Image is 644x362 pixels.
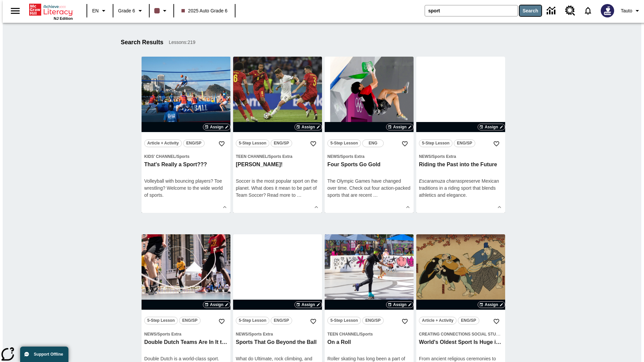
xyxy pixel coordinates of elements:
[210,302,223,308] span: Assign
[297,192,302,198] span: …
[176,154,177,159] span: /
[327,339,411,346] h3: On a Roll
[485,302,498,308] span: Assign
[478,301,505,308] button: Assign Choose Dates
[236,139,269,147] button: 5-Step Lesson
[490,138,502,150] button: Add to Favorites
[520,5,541,16] button: Search
[144,339,228,346] h3: Double Dutch Teams Are In It to Win It
[236,339,319,346] h3: Sports That Go Beyond the Ball
[249,332,273,337] span: Sports Extra
[236,332,248,337] span: News
[274,317,289,324] span: ENG/SP
[490,315,502,327] button: Add to Favorites
[373,192,378,198] span: …
[362,317,384,324] button: ENG/SP
[236,154,267,159] span: Teen Channel
[325,57,414,213] div: lesson details
[386,124,414,130] button: Assign Choose Dates
[618,5,644,17] button: Profile/Settings
[621,7,632,14] span: Tauto
[327,330,411,338] span: Topic: Teen Channel/Sports
[20,347,68,362] button: Support Offline
[294,301,322,308] button: Assign Choose Dates
[236,330,319,338] span: Topic: News/Sports Extra
[236,317,269,324] button: 5-Step Lesson
[327,178,411,199] div: The Olympic Games have changed over time. Check out four action-packed sports that are recent
[144,332,156,337] span: News
[422,317,453,324] span: Article + Activity
[89,5,111,17] button: Language: EN, Select a language
[327,332,359,337] span: Teen Channel
[183,139,205,147] button: ENG/SP
[121,39,163,46] h1: Search Results
[236,178,319,199] div: Soccer is the most popular sport on the planet. What does it mean to be part of Team Soccer? Read...
[181,7,228,14] span: 2025 Auto Grade 6
[147,140,179,147] span: Article + Activity
[457,140,472,147] span: ENG/SP
[271,139,292,147] button: ENG/SP
[419,153,502,160] span: Topic: News/Sports Extra
[268,154,292,159] span: Sports Extra
[144,154,176,159] span: Kids' Channel
[432,154,456,159] span: Sports Extra
[220,202,230,212] button: Show Details
[239,317,266,324] span: 5-Step Lesson
[271,317,292,324] button: ENG/SP
[419,178,462,184] em: Escaramuza charras
[359,332,360,337] span: /
[327,317,361,324] button: 5-Step Lesson
[425,5,518,16] input: search field
[216,138,228,150] button: Add to Favorites
[302,302,315,308] span: Assign
[485,124,498,130] span: Assign
[419,332,505,337] span: Creating Connections Social Studies
[362,139,384,147] button: ENG
[233,57,322,213] div: lesson details
[157,332,181,337] span: Sports Extra
[248,332,249,337] span: /
[236,161,319,168] h3: G-O-O-A-L!
[210,124,223,130] span: Assign
[419,139,452,147] button: 5-Step Lesson
[5,1,25,21] button: Open side menu
[419,330,502,338] span: Topic: Creating Connections Social Studies/World History II
[494,202,504,212] button: Show Details
[431,154,432,159] span: /
[601,4,614,17] img: Avatar
[302,124,315,130] span: Assign
[54,16,73,20] span: NJ Edition
[454,139,475,147] button: ENG/SP
[115,5,147,17] button: Grade: Grade 6, Select a grade
[147,317,175,324] span: 5-Step Lesson
[339,154,340,159] span: /
[156,332,157,337] span: /
[327,161,411,168] h3: Four Sports Go Gold
[236,153,319,160] span: Topic: Teen Channel/Sports Extra
[144,161,228,168] h3: That's Really a Sport???
[311,202,321,212] button: Show Details
[419,178,502,199] p: preserve Mexican traditions in a riding sport that blends athletics and elegance.
[340,154,364,159] span: Sports Extra
[386,301,414,308] button: Assign Choose Dates
[267,154,268,159] span: /
[399,315,411,327] button: Add to Favorites
[144,317,178,324] button: 5-Step Lesson
[416,57,505,213] div: lesson details
[216,315,228,327] button: Add to Favorites
[422,140,449,147] span: 5-Step Lesson
[29,2,73,20] div: Home
[203,124,230,130] button: Assign Choose Dates
[294,124,322,130] button: Assign Choose Dates
[118,7,135,14] span: Grade 6
[152,5,171,17] button: Class color is dark brown. Change class color
[419,161,502,168] h3: Riding the Past into the Future
[478,124,505,130] button: Assign Choose Dates
[393,124,407,130] span: Assign
[327,154,339,159] span: News
[34,352,63,357] span: Support Offline
[186,140,201,147] span: ENG/SP
[274,140,289,147] span: ENG/SP
[369,140,377,147] span: ENG
[461,317,476,324] span: ENG/SP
